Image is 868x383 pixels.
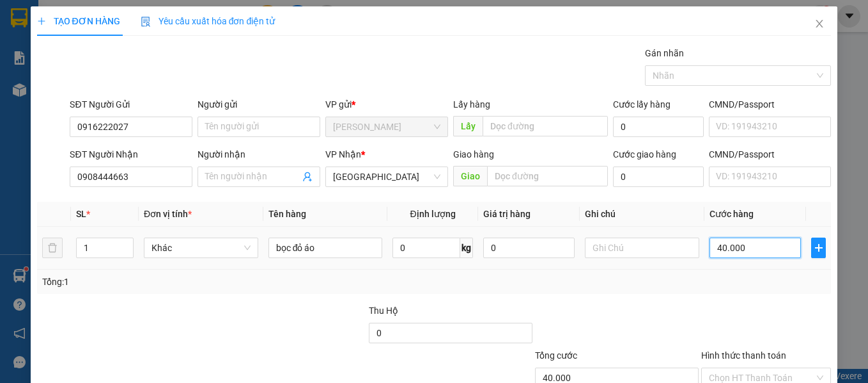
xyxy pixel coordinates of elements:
[814,19,825,29] span: close
[812,243,825,253] span: plus
[268,209,306,219] span: Tên hàng
[483,209,531,219] span: Giá trị hàng
[802,6,837,42] button: Close
[453,149,494,159] span: Giao hàng
[645,48,684,58] label: Gán nhãn
[585,238,699,258] input: Ghi Chú
[325,97,448,111] div: VP gửi
[811,238,826,258] button: plus
[198,97,320,111] div: Người gửi
[76,209,86,219] span: SL
[302,172,313,182] span: user-add
[268,238,383,258] input: VD: Bàn, Ghế
[483,116,608,136] input: Dọc đường
[198,147,320,161] div: Người nhận
[483,238,575,258] input: 0
[613,117,704,137] input: Cước lấy hàng
[70,147,192,161] div: SĐT Người Nhận
[42,275,336,289] div: Tổng: 1
[580,202,704,227] th: Ghi chú
[141,16,275,26] span: Yêu cầu xuất hóa đơn điện tử
[535,350,577,361] span: Tổng cước
[333,117,440,136] span: Phan Thiết
[369,306,398,316] span: Thu Hộ
[709,97,832,111] div: CMND/Passport
[151,238,251,257] span: Khác
[410,209,456,219] span: Định lượng
[453,99,490,110] span: Lấy hàng
[325,149,361,159] span: VP Nhận
[613,167,704,187] input: Cước giao hàng
[37,17,46,26] span: plus
[701,350,786,361] label: Hình thức thanh toán
[453,116,483,136] span: Lấy
[70,97,192,111] div: SĐT Người Gửi
[613,99,670,110] label: Cước lấy hàng
[333,167,440,186] span: Đà Lạt
[709,209,754,219] span: Cước hàng
[487,166,608,186] input: Dọc đường
[141,17,151,27] img: icon
[453,166,487,186] span: Giao
[613,149,676,159] label: Cước giao hàng
[460,238,473,258] span: kg
[37,16,120,26] span: TẠO ĐƠN HÀNG
[709,147,832,161] div: CMND/Passport
[144,209,192,219] span: Đơn vị tính
[42,238,63,258] button: delete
